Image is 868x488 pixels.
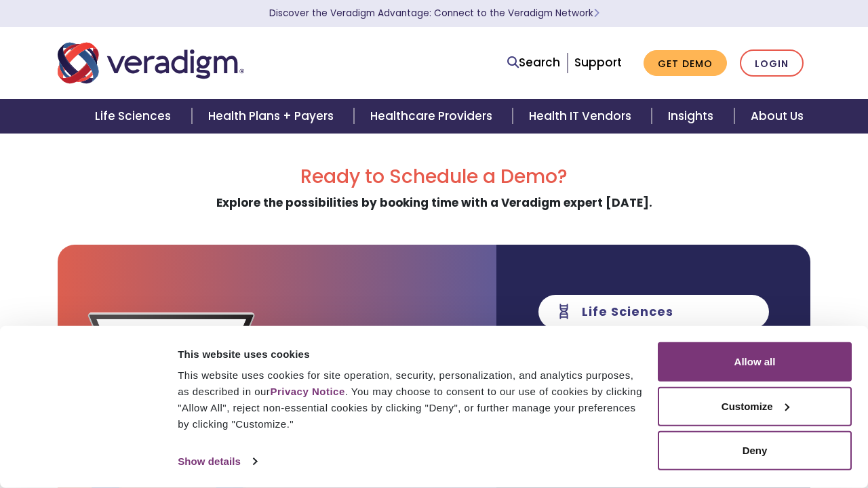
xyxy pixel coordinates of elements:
[658,431,852,470] button: Deny
[354,99,513,134] a: Healthcare Providers
[178,451,256,472] a: Show details
[658,342,852,382] button: Allow all
[734,99,820,134] a: About Us
[269,7,599,20] a: Discover the Veradigm Advantage: Connect to the Veradigm NetworkLearn More
[79,99,191,134] a: Life Sciences
[740,49,804,77] a: Login
[270,386,344,397] a: Privacy Notice
[574,54,622,70] a: Support
[513,99,652,134] a: Health IT Vendors
[192,99,354,134] a: Health Plans + Payers
[58,41,244,85] img: Veradigm logo
[178,346,642,362] div: This website uses cookies
[652,99,734,134] a: Insights
[593,7,599,20] span: Learn More
[216,195,652,211] strong: Explore the possibilities by booking time with a Veradigm expert [DATE].
[658,386,852,426] button: Customize
[644,50,727,77] a: Get Demo
[178,367,642,432] div: This website uses cookies for site operation, security, personalization, and analytics purposes, ...
[507,54,560,72] a: Search
[58,165,810,188] h2: Ready to Schedule a Demo?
